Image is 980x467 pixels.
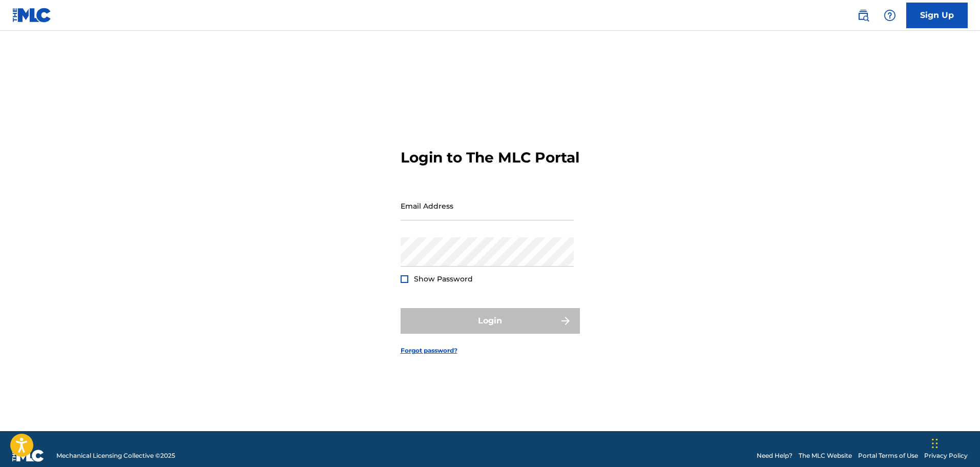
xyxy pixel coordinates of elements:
iframe: Chat Widget [929,418,980,467]
img: help [884,9,896,22]
h3: Login to The MLC Portal [401,149,579,167]
a: Sign Up [906,3,968,28]
img: MLC Logo [12,8,52,23]
a: The MLC Website [799,451,852,460]
div: Drag [932,428,938,459]
span: Mechanical Licensing Collective © 2025 [56,451,175,460]
a: Public Search [853,5,873,26]
img: logo [12,450,44,462]
a: Portal Terms of Use [858,451,918,460]
div: Help [880,5,900,26]
a: Need Help? [757,451,793,460]
a: Privacy Policy [924,451,968,460]
img: search [857,9,869,22]
span: Show Password [414,274,473,283]
a: Forgot password? [401,346,457,355]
